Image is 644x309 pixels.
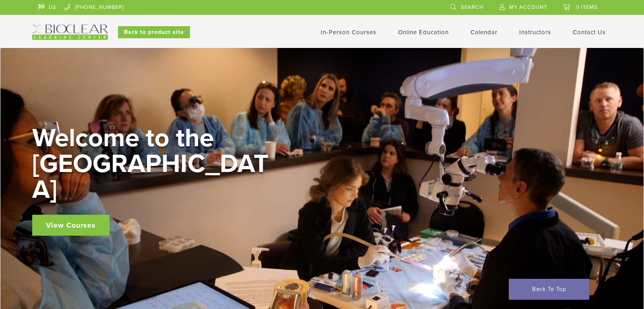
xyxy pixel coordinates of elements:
h2: Welcome to the [GEOGRAPHIC_DATA] [32,125,274,203]
img: Bioclear [32,25,108,40]
span: Search [461,4,483,10]
span: My Account [509,4,547,10]
a: Contact Us [573,29,606,36]
a: Calendar [471,29,497,36]
span: 0 items [576,4,598,10]
a: View Courses [32,215,109,236]
a: Back To Top [509,279,589,300]
a: In-Person Courses [321,29,376,36]
a: Back to product site [118,26,190,38]
a: Instructors [519,29,551,36]
a: Online Education [398,29,449,36]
